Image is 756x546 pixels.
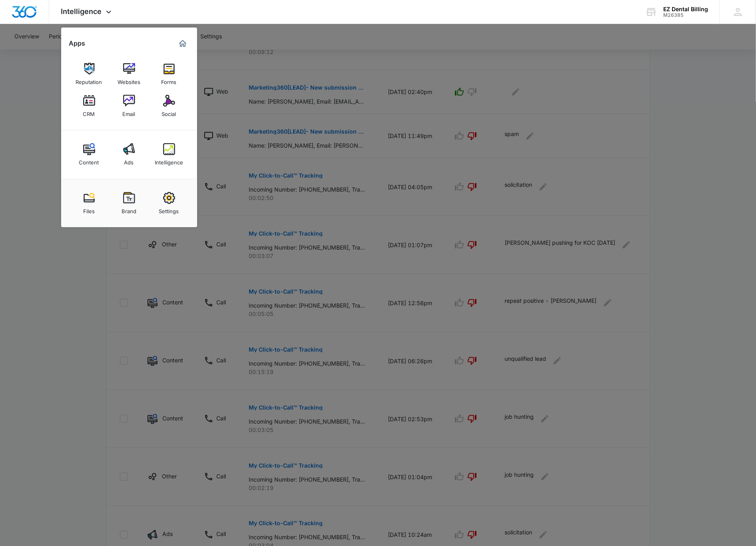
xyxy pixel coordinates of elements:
div: Forms [162,75,177,85]
div: Websites [118,75,140,85]
a: Marketing 360® Dashboard [176,37,189,50]
a: Settings [154,188,184,218]
a: CRM [74,91,104,121]
div: account name [663,6,708,12]
h2: Apps [69,40,86,47]
div: account id [663,12,708,18]
div: Brand [122,204,136,214]
a: Social [154,91,184,121]
span: Intelligence [61,7,102,16]
div: Intelligence [155,155,183,166]
div: Ads [124,155,134,166]
div: Reputation [76,75,102,85]
a: Email [114,91,144,121]
a: Brand [114,188,144,218]
div: Settings [159,204,179,214]
a: Files [74,188,104,218]
a: Reputation [74,59,104,89]
a: Content [74,139,104,170]
div: Content [79,155,99,166]
div: Files [83,204,95,214]
a: Forms [154,59,184,89]
div: Email [123,107,136,117]
div: CRM [83,107,95,117]
a: Intelligence [154,139,184,170]
a: Websites [114,59,144,89]
a: Ads [114,139,144,170]
div: Social [162,107,176,117]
